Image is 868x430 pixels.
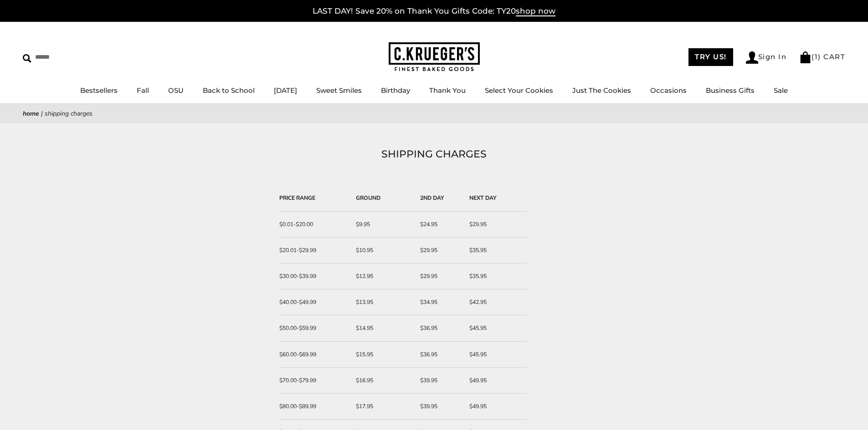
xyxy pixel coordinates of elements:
span: $20.01-$29.99 [279,247,316,254]
a: Select Your Cookies [485,86,553,95]
td: $40.00-$49.99 [279,289,351,315]
td: $0.01-$20.00 [279,212,351,238]
td: $70.00-$79.99 [279,368,351,394]
span: 1 [815,52,818,61]
td: $29.95 [416,238,464,263]
td: $49.95 [465,368,527,394]
td: $9.95 [351,212,416,238]
td: $10.95 [351,238,416,263]
td: $35.95 [465,263,527,289]
td: $34.95 [416,289,464,315]
a: OSU [168,86,184,95]
td: $29.95 [416,263,464,289]
td: $36.95 [416,342,464,368]
a: (1) CART [799,52,845,61]
a: Business Gifts [706,86,755,95]
a: Sweet Smiles [316,86,362,95]
td: $50.00-$59.99 [279,315,351,341]
td: $12.95 [351,263,416,289]
td: $49.95 [465,394,527,420]
td: $42.95 [465,289,527,315]
a: Sign In [746,51,787,64]
a: Bestsellers [80,86,118,95]
strong: PRICE RANGE [279,194,315,202]
span: shop now [516,6,555,16]
td: $24.95 [416,212,464,238]
a: Home [23,109,39,118]
h1: SHIPPING CHARGES [36,146,832,162]
td: $17.95 [351,394,416,420]
input: Search [23,50,131,64]
a: [DATE] [274,86,297,95]
td: $15.95 [351,342,416,368]
a: Birthday [381,86,410,95]
nav: breadcrumbs [23,108,845,119]
img: Search [23,54,31,63]
div: $30.00-$39.99 [279,272,347,281]
img: Bag [799,51,812,63]
a: TRY US! [688,48,733,66]
td: $39.95 [416,368,464,394]
td: $35.95 [465,238,527,263]
strong: 2ND DAY [420,194,444,202]
td: $13.95 [351,289,416,315]
strong: GROUND [356,194,380,202]
strong: NEXT DAY [469,194,497,202]
a: Occasions [650,86,687,95]
a: Fall [137,86,149,95]
span: SHIPPING CHARGES [45,109,92,118]
a: LAST DAY! Save 20% on Thank You Gifts Code: TY20shop now [313,6,555,16]
td: $45.95 [465,342,527,368]
a: Back to School [203,86,255,95]
a: Just The Cookies [572,86,631,95]
td: $36.95 [416,315,464,341]
td: $14.95 [351,315,416,341]
span: | [41,109,43,118]
img: C.KRUEGER'S [389,42,480,72]
td: $60.00-$69.99 [279,342,351,368]
a: Sale [774,86,788,95]
td: $45.95 [465,315,527,341]
td: $16.95 [351,368,416,394]
td: $80.00-$89.99 [279,394,351,420]
a: Thank You [429,86,466,95]
td: $39.95 [416,394,464,420]
img: Account [746,51,758,64]
td: $29.95 [465,212,527,238]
